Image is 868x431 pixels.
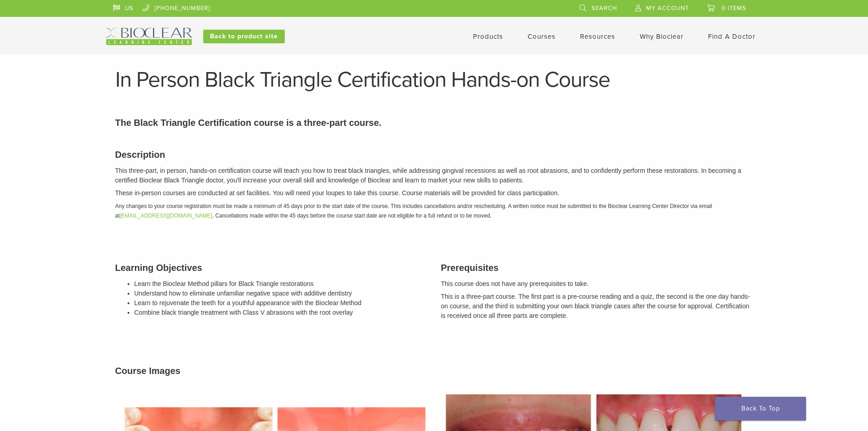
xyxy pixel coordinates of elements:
a: Products [473,32,503,41]
p: This is a three-part course. The first part is a pre-course reading and a quiz, the second is the... [441,292,753,321]
span: My Account [646,5,689,12]
p: These in-person courses are conducted at set facilities. You will need your loupes to take this c... [115,188,753,198]
span: 0 items [722,5,746,12]
a: Why Bioclear [640,32,683,41]
li: Learn to rejuvenate the teeth for a youthful appearance with the Bioclear Method [134,298,427,308]
h3: Learning Objectives [115,261,427,275]
a: Find A Doctor [708,32,755,41]
a: Resources [580,32,615,41]
h1: In Person Black Triangle Certification Hands-on Course [115,69,753,91]
li: Learn the Bioclear Method pillars for Black Triangle restorations [134,279,427,289]
em: Any changes to your course registration must be made a minimum of 45 days prior to the start date... [115,203,712,219]
p: This three-part, in person, hands-on certification course will teach you how to treat black trian... [115,166,753,185]
a: Back To Top [715,397,806,421]
span: Search [591,5,617,12]
img: Bioclear [106,28,192,45]
h3: Course Images [115,364,753,378]
a: Back to product site [203,30,285,43]
h3: Description [115,148,753,161]
li: Combine black triangle treatment with Class V abrasions with the root overlay [134,308,427,317]
p: The Black Triangle Certification course is a three-part course. [115,116,753,130]
p: This course does not have any prerequisites to take. [441,279,753,289]
a: Courses [528,32,555,41]
li: Understand how to eliminate unfamiliar negative space with additive dentistry [134,289,427,298]
a: [EMAIL_ADDRESS][DOMAIN_NAME] [120,213,212,219]
h3: Prerequisites [441,261,753,275]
